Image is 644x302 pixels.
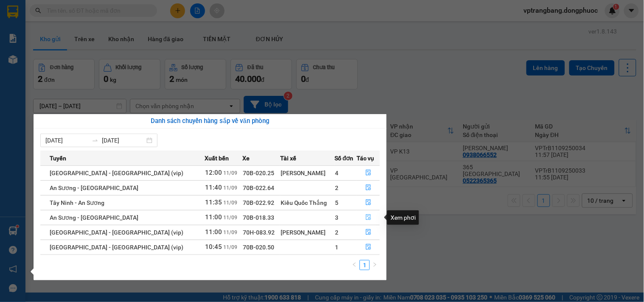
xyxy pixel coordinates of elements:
span: [GEOGRAPHIC_DATA] - [GEOGRAPHIC_DATA] (vip) [50,229,183,236]
span: 4 [335,170,338,176]
span: 70H-083.92 [243,229,275,236]
span: file-done [366,185,371,191]
span: left [352,262,357,267]
span: Xuất bến [205,154,229,163]
span: 70B-018.33 [243,214,275,221]
div: Kiều Quốc Thắng [281,198,334,207]
input: Từ ngày [45,136,88,145]
li: Previous Page [349,260,360,270]
span: 70B-022.64 [243,185,275,191]
button: left [349,260,360,270]
span: 11/09 [223,200,237,206]
span: to [92,137,98,144]
span: 3 [335,214,338,221]
span: 11/09 [223,229,237,235]
span: 11/09 [223,170,237,176]
span: Tuyến [50,154,66,163]
span: 1 [335,244,338,251]
span: [GEOGRAPHIC_DATA] - [GEOGRAPHIC_DATA] (vip) [50,244,183,251]
div: Xem phơi [387,210,419,225]
span: 12:00 [205,169,222,176]
button: right [370,260,380,270]
span: 10:45 [205,243,222,251]
span: 11/09 [223,185,237,191]
span: 11:00 [205,213,222,221]
button: file-done [357,211,380,224]
button: file-done [357,226,380,239]
span: file-done [366,244,371,251]
div: [PERSON_NAME] [281,168,334,178]
span: 11:40 [205,184,222,191]
span: 5 [335,199,338,206]
span: 11/09 [223,215,237,221]
span: 11:35 [205,199,222,206]
span: 11:00 [205,228,222,236]
button: file-done [357,240,380,254]
button: file-done [357,166,380,180]
span: file-done [366,199,371,206]
span: An Sương - [GEOGRAPHIC_DATA] [50,185,138,191]
span: file-done [366,214,371,221]
span: Tài xế [280,154,296,163]
button: file-done [357,181,380,195]
span: Xe [243,154,250,163]
a: 1 [360,260,369,270]
div: [PERSON_NAME] [281,228,334,237]
span: [GEOGRAPHIC_DATA] - [GEOGRAPHIC_DATA] (vip) [50,170,183,176]
span: 70B-020.25 [243,170,275,176]
span: 70B-022.92 [243,199,275,206]
span: Tây Ninh - An Sương [50,199,104,206]
div: Danh sách chuyến hàng sắp về văn phòng [40,116,380,126]
span: 11/09 [223,244,237,250]
li: 1 [360,260,370,270]
span: An Sương - [GEOGRAPHIC_DATA] [50,214,138,221]
span: swap-right [92,137,98,144]
button: file-done [357,196,380,210]
span: 2 [335,185,338,191]
span: 70B-020.50 [243,244,275,251]
span: 2 [335,229,338,236]
span: right [372,262,377,267]
span: Tác vụ [357,154,374,163]
input: Đến ngày [102,136,145,145]
li: Next Page [370,260,380,270]
span: file-done [366,229,371,236]
span: file-done [366,170,371,176]
span: Số đơn [335,154,354,163]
